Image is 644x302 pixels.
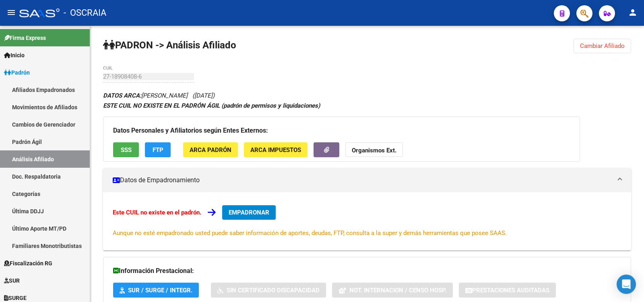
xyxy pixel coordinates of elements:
[229,209,269,216] span: EMPADRONAR
[113,283,199,298] button: SUR / SURGE / INTEGR.
[617,275,636,294] div: Open Intercom Messenger
[103,40,236,51] strong: PADRON -> Análisis Afiliado
[574,39,631,53] button: Cambiar Afiliado
[113,209,201,216] strong: Este CUIL no existe en el padrón.
[211,283,326,298] button: Sin Certificado Discapacidad
[472,287,549,294] span: Prestaciones Auditadas
[4,259,52,268] span: Fiscalización RG
[128,287,192,294] span: SUR / SURGE / INTEGR.
[121,146,132,154] span: SSS
[145,142,171,157] button: FTP
[580,42,625,50] span: Cambiar Afiliado
[113,125,570,136] h3: Datos Personales y Afiliatorios según Entes Externos:
[183,142,238,157] button: ARCA Padrón
[250,146,301,154] span: ARCA Impuestos
[352,147,396,154] strong: Organismos Ext.
[227,287,320,294] span: Sin Certificado Discapacidad
[113,265,621,277] h3: Información Prestacional:
[244,142,308,157] button: ARCA Impuestos
[4,51,25,60] span: Inicio
[332,283,453,298] button: Not. Internacion / Censo Hosp.
[103,192,631,250] div: Datos de Empadronamiento
[190,146,231,154] span: ARCA Padrón
[103,92,188,99] span: [PERSON_NAME]
[153,146,163,154] span: FTP
[113,176,612,185] mat-panel-title: Datos de Empadronamiento
[103,168,631,192] mat-expansion-panel-header: Datos de Empadronamiento
[459,283,556,298] button: Prestaciones Auditadas
[103,92,141,99] strong: DATOS ARCA:
[4,33,46,42] span: Firma Express
[345,142,403,157] button: Organismos Ext.
[113,142,139,157] button: SSS
[222,205,276,220] button: EMPADRONAR
[64,4,106,22] span: - OSCRAIA
[113,229,507,237] span: Aunque no esté empadronado usted puede saber información de aportes, deudas, FTP, consulta a la s...
[628,8,638,17] mat-icon: person
[4,68,30,77] span: Padrón
[349,287,446,294] span: Not. Internacion / Censo Hosp.
[103,102,320,109] strong: ESTE CUIL NO EXISTE EN EL PADRÓN ÁGIL (padrón de permisos y liquidaciones)
[6,8,16,17] mat-icon: menu
[192,92,215,99] span: ([DATE])
[4,276,20,285] span: SUR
